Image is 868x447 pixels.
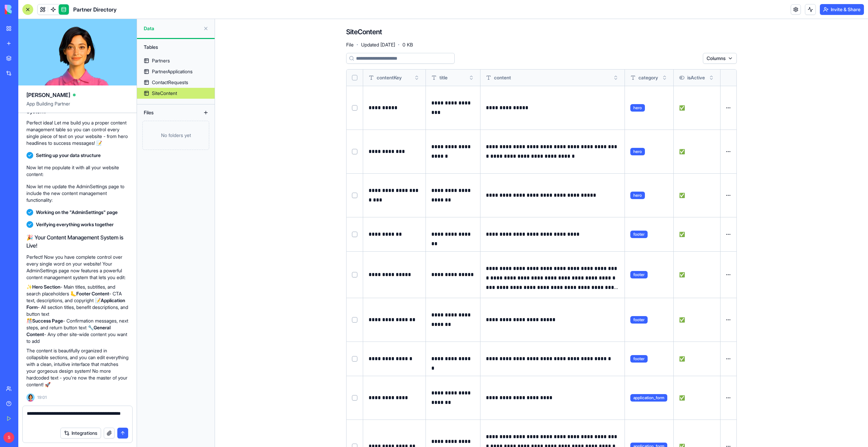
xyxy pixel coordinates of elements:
span: ✅ [679,356,685,362]
button: Toggle sort [413,74,420,81]
span: contentKey [377,74,402,81]
button: Select row [352,272,357,277]
button: Select row [352,317,357,323]
div: Tables [140,42,211,53]
span: Verifying everything works together [36,221,114,228]
span: footer [630,355,648,363]
h4: SiteContent [346,27,382,37]
p: ✨ - Main titles, subtitles, and search placeholders 🦶 - CTA text, descriptions, and copyright 📝 -... [26,284,129,345]
span: title [439,74,448,81]
span: Working on the "AdminSettings" page [36,209,118,216]
a: ContactRequests [137,77,215,88]
span: Updated [DATE] [361,41,395,48]
p: Perfect! Now you have complete control over every single word on your website! Your AdminSettings... [26,254,129,281]
button: Toggle sort [661,74,668,81]
a: SiteContent [137,88,215,99]
button: Select row [352,395,357,401]
span: hero [630,104,645,112]
div: ContactRequests [152,79,188,86]
button: Invite & Share [820,4,864,15]
h2: 🎉 Your Content Management System is Live! [26,233,129,250]
span: ✅ [679,105,685,111]
span: ✅ [679,317,685,323]
a: No folders yet [137,121,215,150]
div: PartnerApplications [152,68,193,75]
button: Select row [352,232,357,237]
span: App Building Partner [26,100,129,113]
button: Select row [352,105,357,111]
p: Perfect idea! Let me build you a proper content management table so you can control every single ... [26,119,129,147]
span: ✅ [679,231,685,237]
span: hero [630,148,645,155]
span: isActive [687,74,705,81]
strong: Footer Content [76,291,109,296]
span: 19:01 [37,395,47,400]
button: Toggle sort [468,74,475,81]
a: PartnerApplications [137,66,215,77]
span: hero [630,192,645,199]
span: ✅ [679,395,685,401]
button: Toggle sort [708,74,715,81]
div: No folders yet [142,121,209,150]
button: Toggle sort [612,74,619,81]
span: · [398,39,400,50]
button: Integrations [60,428,101,439]
p: Now let me populate it with all your website content: [26,164,129,178]
span: Data [144,25,200,32]
img: logo [5,5,47,14]
strong: Success Page [32,318,63,324]
div: SiteContent [152,90,177,97]
button: Columns [703,53,737,64]
button: Select row [352,193,357,198]
strong: Hero Section [32,284,60,290]
img: Ella_00000_wcx2te.png [26,393,35,402]
button: Select row [352,356,357,362]
span: ✅ [679,192,685,198]
span: · [356,39,358,50]
span: 0 KB [402,41,413,48]
span: [PERSON_NAME] [26,91,70,99]
span: footer [630,231,648,238]
span: ✅ [679,149,685,154]
button: Select all [352,75,357,80]
a: Partners [137,55,215,66]
span: footer [630,316,648,324]
span: File [346,41,354,48]
span: Setting up your data structure [36,152,101,159]
span: Partner Directory [73,5,117,14]
span: application_form [630,394,667,402]
span: ✅ [679,272,685,277]
span: content [494,74,511,81]
p: Now let me update the AdminSettings page to include the new content management functionality: [26,183,129,203]
div: Files [140,107,195,118]
div: Partners [152,57,170,64]
button: Select row [352,149,357,154]
span: category [638,74,658,81]
p: The content is beautifully organized in collapsible sections, and you can edit everything with a ... [26,347,129,388]
span: footer [630,271,648,278]
span: S [3,432,14,443]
